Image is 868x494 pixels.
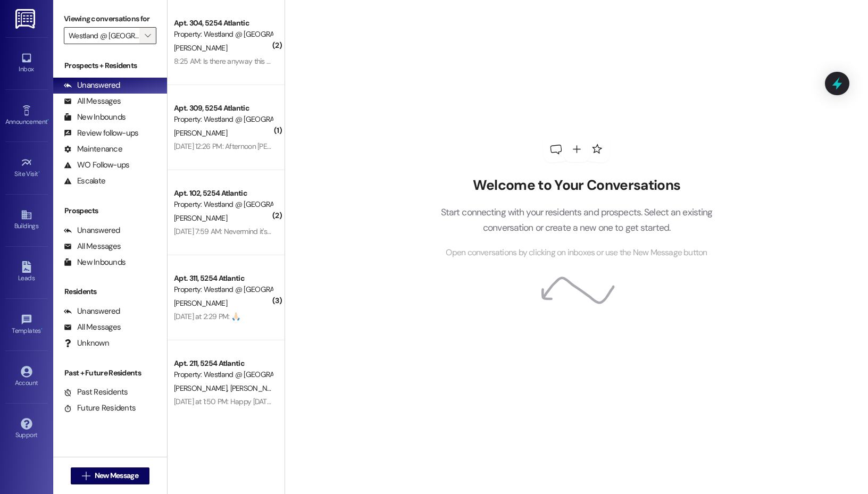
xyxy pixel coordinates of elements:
[174,273,272,284] div: Apt. 311, 5254 Atlantic
[38,169,40,176] span: •
[446,246,707,259] span: Open conversations by clicking on inboxes or use the New Message button
[174,18,272,29] div: Apt. 304, 5254 Atlantic
[95,470,138,481] span: New Message
[174,103,272,114] div: Apt. 309, 5254 Atlantic
[174,312,240,321] div: [DATE] at 2:29 PM: 🙏🏻
[64,306,120,317] div: Unanswered
[64,160,129,171] div: WO Follow-ups
[174,358,272,369] div: Apt. 211, 5254 Atlantic
[64,387,128,398] div: Past Residents
[64,338,109,349] div: Unknown
[53,286,167,297] div: Residents
[71,467,149,484] button: New Message
[174,199,272,210] div: Property: Westland @ [GEOGRAPHIC_DATA] (3283)
[64,257,126,268] div: New Inbounds
[5,363,48,391] a: Account
[174,213,227,223] span: [PERSON_NAME]
[174,56,328,66] div: 8:25 AM: Is there anyway this could be removed ?
[174,284,272,295] div: Property: Westland @ [GEOGRAPHIC_DATA] (3283)
[5,258,48,287] a: Leads
[64,96,121,107] div: All Messages
[174,29,272,40] div: Property: Westland @ [GEOGRAPHIC_DATA] (3283)
[69,27,139,44] input: All communities
[64,112,126,123] div: New Inbounds
[174,369,272,380] div: Property: Westland @ [GEOGRAPHIC_DATA] (3283)
[5,206,48,235] a: Buildings
[47,116,49,124] span: •
[64,11,156,27] label: Viewing conversations for
[174,114,272,125] div: Property: Westland @ [GEOGRAPHIC_DATA] (3283)
[174,141,750,151] div: [DATE] 12:26 PM: Afternoon [PERSON_NAME], Was Wondering if the laundry room will be open [DATE]. ...
[174,188,272,199] div: Apt. 102, 5254 Atlantic
[5,49,48,78] a: Inbox
[53,60,167,71] div: Prospects + Residents
[64,128,138,139] div: Review follow-ups
[174,383,230,393] span: [PERSON_NAME]
[230,383,283,393] span: [PERSON_NAME]
[53,367,167,379] div: Past + Future Residents
[64,144,122,155] div: Maintenance
[64,241,121,252] div: All Messages
[424,177,729,194] h2: Welcome to Your Conversations
[424,205,729,235] p: Start connecting with your residents and prospects. Select an existing conversation or create a n...
[64,322,121,333] div: All Messages
[174,298,227,308] span: [PERSON_NAME]
[5,415,48,443] a: Support
[64,225,120,236] div: Unanswered
[5,154,48,182] a: Site Visit •
[145,31,151,40] i: 
[5,311,48,339] a: Templates •
[41,325,43,333] span: •
[174,43,227,53] span: [PERSON_NAME]
[64,175,105,187] div: Escalate
[174,227,308,236] div: [DATE] 7:59 AM: Nevermind it's been solved!
[82,472,90,480] i: 
[15,9,37,29] img: ResiDesk Logo
[64,403,136,414] div: Future Residents
[64,80,120,91] div: Unanswered
[53,205,167,216] div: Prospects
[174,128,227,138] span: [PERSON_NAME]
